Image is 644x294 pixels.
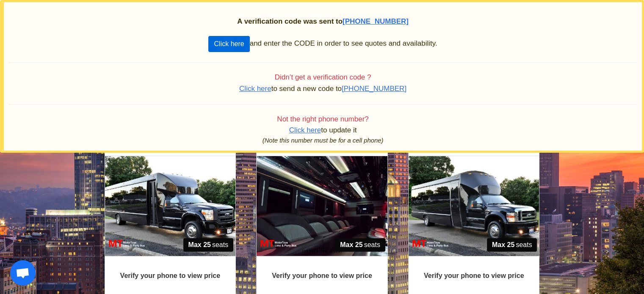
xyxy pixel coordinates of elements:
p: and enter the CODE in order to see quotes and availability. [9,36,637,52]
span: seats [487,238,537,252]
p: to update it [9,125,637,135]
i: (Note this number must be for a cell phone) [263,137,384,144]
strong: Max 25 [188,240,211,250]
span: seats [183,238,234,252]
img: 11%2001.jpg [409,156,539,256]
h4: Not the right phone number? [9,115,637,124]
strong: Max 25 [492,240,514,250]
h2: A verification code was sent to [9,17,637,26]
strong: Max 25 [340,240,362,250]
p: to send a new code to [9,84,637,94]
strong: Verify your phone to view price [272,272,372,279]
span: Click here [239,85,271,93]
strong: Verify your phone to view price [120,272,221,279]
button: Click here [208,36,249,52]
span: Click here [289,126,321,134]
img: 31%2002.jpg [257,156,387,256]
img: 32%2001.jpg [105,156,236,256]
span: [PHONE_NUMBER] [343,17,409,25]
strong: Verify your phone to view price [424,272,524,279]
h4: Didn’t get a verification code ? [9,73,637,82]
a: Open chat [10,260,36,286]
span: seats [335,238,385,252]
span: [PHONE_NUMBER] [342,85,406,93]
